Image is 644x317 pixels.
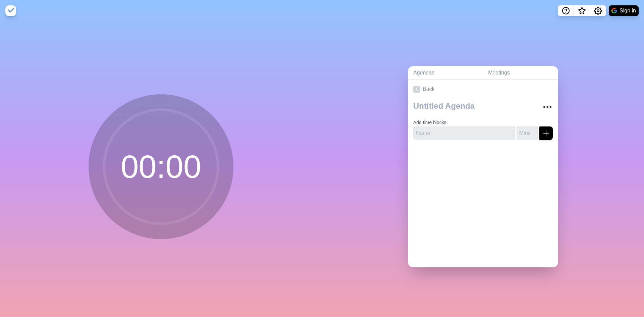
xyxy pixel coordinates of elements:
a: Back [408,80,558,99]
button: Settings [590,5,606,16]
button: Sign in [609,5,639,16]
label: Add time blocks [413,120,446,125]
input: Name [413,126,515,140]
button: Help [558,5,574,16]
a: Meetings [483,66,558,80]
button: More [541,100,554,114]
img: timeblocks logo [5,5,16,16]
button: What’s new [574,5,590,16]
a: Agendas [408,66,483,80]
input: Mins [517,126,538,140]
img: google logo [611,8,617,13]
